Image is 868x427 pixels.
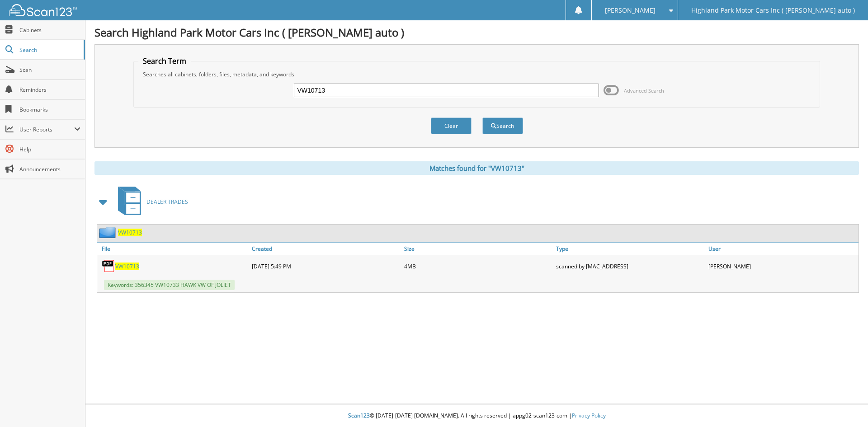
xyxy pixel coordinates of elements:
[113,184,188,220] a: DEALER TRADES
[138,56,191,66] legend: Search Term
[691,8,855,13] span: Highland Park Motor Cars Inc ( [PERSON_NAME] auto )
[99,227,118,238] img: folder2.png
[19,86,80,94] span: Reminders
[85,405,868,427] div: © [DATE]-[DATE] [DOMAIN_NAME]. All rights reserved | appg02-scan123-com |
[482,117,523,134] button: Search
[706,243,859,255] a: User
[250,257,402,275] div: [DATE] 5:49 PM
[9,4,77,16] img: scan123-logo-white.svg
[250,243,402,255] a: Created
[102,259,115,273] img: PDF.png
[19,66,80,74] span: Scan
[431,117,472,134] button: Clear
[605,8,656,13] span: [PERSON_NAME]
[94,25,859,40] h1: Search Highland Park Motor Cars Inc ( [PERSON_NAME] auto )
[115,263,139,270] a: VW10713
[554,257,706,275] div: scanned by [MAC_ADDRESS]
[19,165,80,173] span: Announcements
[19,46,79,54] span: Search
[138,70,816,78] div: Searches all cabinets, folders, files, metadata, and keywords
[402,243,554,255] a: Size
[823,384,868,427] iframe: Chat Widget
[146,198,188,206] span: DEALER TRADES
[94,161,859,175] div: Matches found for "VW10713"
[19,26,80,34] span: Cabinets
[624,87,664,94] span: Advanced Search
[706,257,859,275] div: [PERSON_NAME]
[97,243,250,255] a: File
[19,126,74,133] span: User Reports
[19,145,80,153] span: Help
[118,229,142,236] a: VW10713
[402,257,554,275] div: 4MB
[554,243,706,255] a: Type
[19,106,80,113] span: Bookmarks
[104,280,235,290] span: Keywords: 356345 VW10733 HAWK VW OF JOLIET
[348,412,370,419] span: Scan123
[572,412,606,419] a: Privacy Policy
